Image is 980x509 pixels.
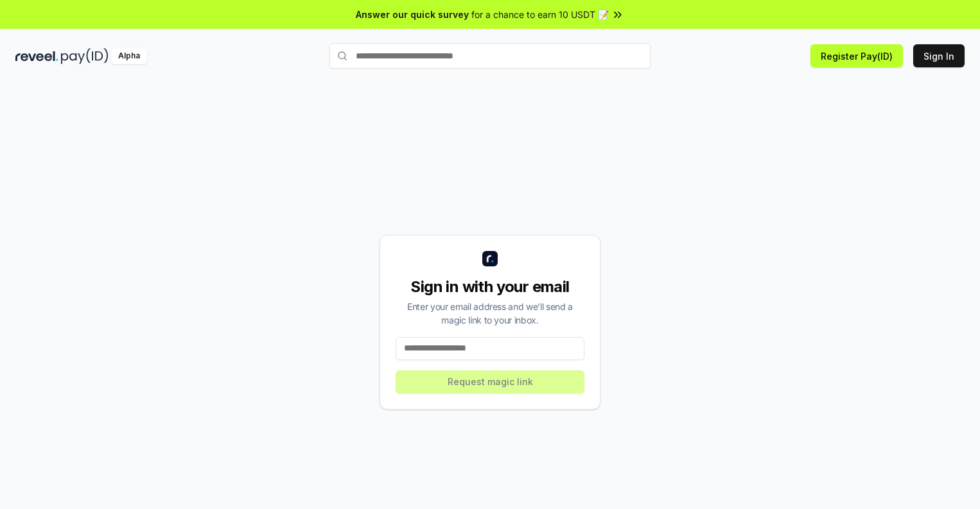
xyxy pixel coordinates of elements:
div: Enter your email address and we’ll send a magic link to your inbox. [396,300,584,327]
div: Alpha [111,48,147,64]
img: pay_id [61,48,109,64]
button: Register Pay(ID) [810,44,903,67]
div: Sign in with your email [396,277,584,297]
span: for a chance to earn 10 USDT 📝 [471,8,609,21]
img: reveel_dark [15,48,58,64]
img: logo_small [482,251,498,266]
button: Sign In [913,44,965,67]
span: Answer our quick survey [356,8,469,21]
